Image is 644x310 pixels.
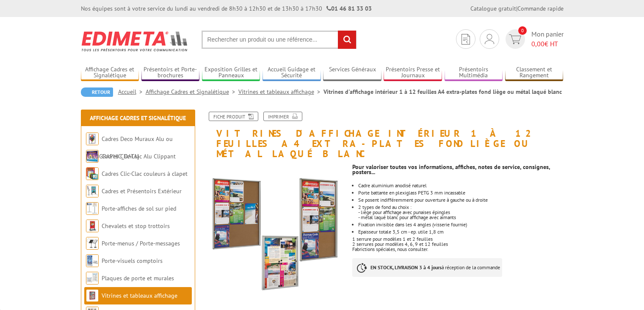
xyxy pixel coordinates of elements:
[118,88,146,96] a: Accueil
[531,29,564,49] span: Mon panier
[81,4,372,13] div: Nos équipes sont à votre service du lundi au vendredi de 8h30 à 12h30 et de 13h30 à 17h30
[204,163,346,307] img: vitrines_d_affichage_214620_1.jpg
[323,66,381,80] a: Services Généraux
[81,25,189,57] img: Edimeta
[503,29,564,49] a: devis rapide 0 Mon panier 0,00€ HT
[263,66,321,80] a: Accueil Guidage et Sécurité
[352,159,569,285] div: 1 serrure pour modèles 1 et 2 feuilles 2 serrures pour modèles 4, 6, 9 et 12 feuilles Fabrictions...
[86,272,99,285] img: Plaques de porte et murales
[102,292,177,299] a: Vitrines et tableaux affichage
[509,34,521,44] img: devis rapide
[86,202,99,215] img: Porte-affiches de sol sur pied
[358,197,563,203] li: Se posent indifféremment pour ouverture à gauche ou à droite
[86,135,173,160] a: Cadres Deco Muraux Alu ou [GEOGRAPHIC_DATA]
[197,112,570,159] h1: Vitrines d'affichage intérieur 1 à 12 feuilles A4 extra-plates fond liège ou métal laqué blanc
[358,190,563,195] li: Porte battante en plexiglass PETG 3 mm incassable
[102,274,174,282] a: Plaques de porte et murales
[358,229,563,234] li: Epaisseur totale 3,5 cm - ep. utile 1,8 cm
[81,66,139,80] a: Affichage Cadres et Signalétique
[102,205,176,212] a: Porte-affiches de sol sur pied
[202,66,260,80] a: Exposition Grilles et Panneaux
[238,88,323,96] a: Vitrines et tableaux affichage
[102,222,170,230] a: Chevalets et stop trottoirs
[323,87,562,96] li: Vitrines d'affichage intérieur 1 à 12 feuilles A4 extra-plates fond liège ou métal laqué blanc
[352,258,502,277] p: à réception de la commande
[86,289,99,302] img: Vitrines et tableaux affichage
[485,34,494,44] img: devis rapide
[358,183,563,188] p: Cadre aluminium anodisé naturel
[531,39,544,48] span: 0,00
[445,66,503,80] a: Présentoirs Multimédia
[505,66,564,80] a: Classement et Rangement
[86,220,99,232] img: Chevalets et stop trottoirs
[202,31,357,49] input: Rechercher un produit ou une référence...
[86,132,99,145] img: Cadres Deco Muraux Alu ou Bois
[518,26,527,35] span: 0
[102,240,180,247] a: Porte-menus / Porte-messages
[86,185,99,197] img: Cadres et Présentoirs Extérieur
[470,5,516,12] a: Catalogue gratuit
[470,4,564,13] div: |
[326,5,372,12] strong: 01 46 81 33 03
[86,254,99,267] img: Porte-visuels comptoirs
[384,66,442,80] a: Présentoirs Presse et Journaux
[102,187,182,195] a: Cadres et Présentoirs Extérieur
[102,170,188,178] a: Cadres Clic-Clac couleurs à clapet
[352,163,550,176] strong: Pour valoriser toutes vos informations, affiches, notes de service, consignes, posters...
[517,5,564,12] a: Commande rapide
[358,222,563,227] li: Fixation invisible dans les 4 angles (visserie fournie)
[102,152,176,160] a: Cadres Clic-Clac Alu Clippant
[146,88,238,96] a: Affichage Cadres et Signalétique
[209,112,258,121] a: Fiche produit
[81,87,113,97] a: Retour
[338,31,356,49] input: rechercher
[370,264,442,271] strong: EN STOCK, LIVRAISON 3 à 4 jours
[102,257,163,265] a: Porte-visuels comptoirs
[263,112,302,121] a: Imprimer
[531,39,564,49] span: € HT
[90,114,186,122] a: Affichage Cadres et Signalétique
[141,66,200,80] a: Présentoirs et Porte-brochures
[86,167,99,180] img: Cadres Clic-Clac couleurs à clapet
[358,205,563,220] li: 2 types de fond au choix : - liège pour affichage avec punaises épingles - métal laqué blanc pour...
[86,237,99,250] img: Porte-menus / Porte-messages
[462,34,470,45] img: devis rapide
